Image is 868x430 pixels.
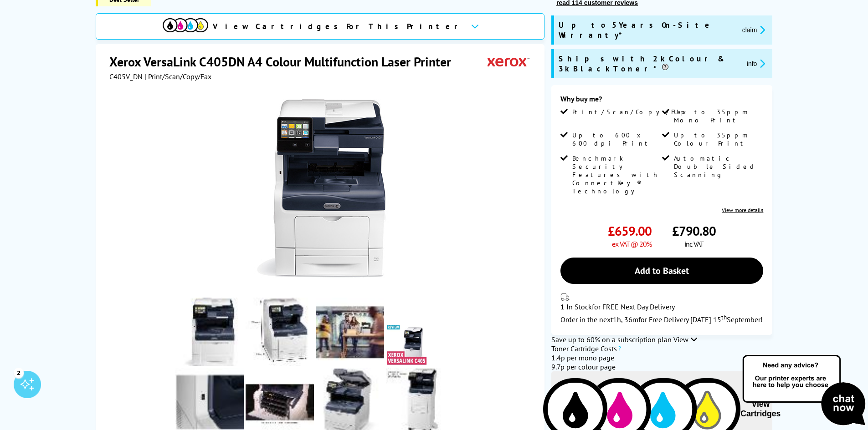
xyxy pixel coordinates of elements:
[744,58,768,69] button: promo-description
[560,315,763,324] span: Order in the next for Free Delivery [DATE] 15 September!
[488,53,529,70] img: Xerox
[740,354,868,428] img: Open Live Chat window
[560,293,763,326] div: modal_delivery
[560,302,592,311] span: 1 In Stock
[613,315,638,324] span: 1h, 36m
[386,325,441,366] img: Video
[560,258,763,284] a: Add to Basket
[572,108,689,116] span: Print/Scan/Copy/Fax
[175,298,244,366] img: Xerox VersaLink C405DN Thumbnail
[674,108,761,124] span: Up to 35ppm Mono Print
[232,99,411,278] img: Xerox VersaLink C405DN
[722,207,763,213] a: View more details
[213,21,463,31] span: View Cartridges For This Printer
[740,25,768,35] button: promo-description
[560,94,763,108] div: Why buy me?
[559,20,735,40] span: Up to 5 Years On-Site Warranty*
[14,368,24,378] div: 2
[163,18,208,32] img: cmyk-icon.svg
[109,72,143,81] span: C405V_DN
[673,335,688,344] span: View
[572,131,660,147] span: Up to 600 x 600 dpi Print
[572,154,660,195] span: Benchmark Security Features with ConnectKey® Technology
[674,154,761,179] span: Automatic Double Sided Scanning
[551,362,616,371] span: 9.7p per colour page
[246,298,314,366] img: Xerox VersaLink C405DN Thumbnail
[316,298,384,366] img: Xerox VersaLink C405DN Thumbnail
[608,223,652,239] span: £659.00
[612,239,652,248] span: ex VAT @ 20%
[721,313,727,321] sup: th
[559,54,740,74] span: Ships with 2k Colour & 3k Black Toner*
[551,344,772,353] div: Toner Cartridge Costs
[674,131,761,147] span: Up to 35ppm Colour Print
[109,53,460,70] h1: Xerox VersaLink C405DN A4 Colour Multifunction Laser Printer
[551,353,614,362] span: 1.4p per mono page
[144,72,211,81] span: | Print/Scan/Copy/Fax
[551,335,672,344] span: Save up to 60% on a subscription plan
[672,223,716,239] span: £790.80
[684,239,704,248] span: inc VAT
[560,302,763,311] div: for FREE Next Day Delivery
[617,344,621,352] sup: Cost per page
